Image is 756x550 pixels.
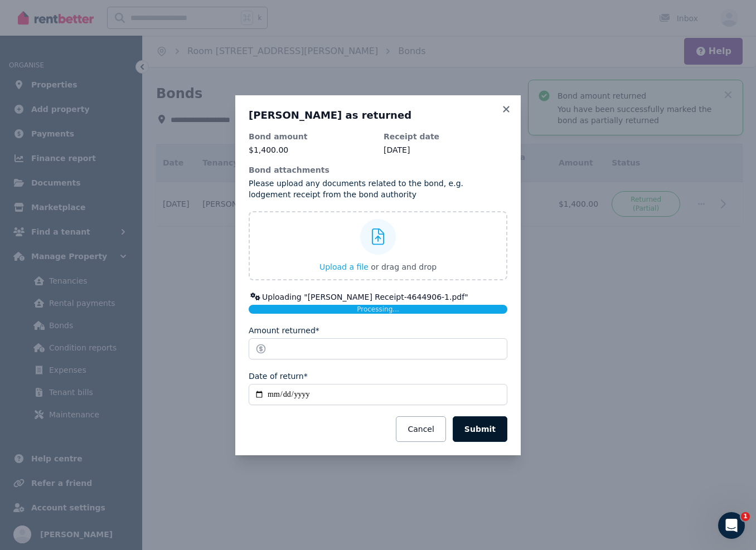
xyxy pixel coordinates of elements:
[249,131,372,142] dt: Bond amount
[718,512,745,539] iframe: Intercom live chat
[249,371,308,382] label: Date of return*
[249,325,319,336] label: Amount returned*
[249,144,372,155] p: $1,400.00
[249,109,507,122] h3: [PERSON_NAME] as returned
[249,164,507,176] dt: Bond attachments
[319,261,437,272] button: Upload a file or drag and drop
[357,305,399,313] span: Processing...
[396,416,445,442] button: Cancel
[249,291,507,303] div: Uploading " [PERSON_NAME] Receipt-4644906-1.pdf "
[371,262,437,271] span: or drag and drop
[741,512,750,521] span: 1
[384,144,507,155] dd: [DATE]
[249,178,507,200] p: Please upload any documents related to the bond, e.g. lodgement receipt from the bond authority
[453,416,507,442] button: Submit
[384,131,507,142] dt: Receipt date
[319,262,369,271] span: Upload a file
